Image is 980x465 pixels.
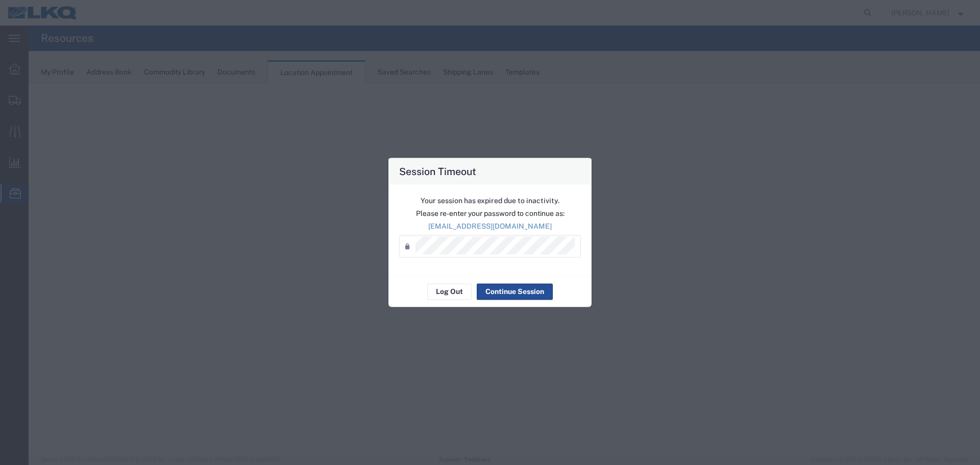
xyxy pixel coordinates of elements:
p: [EMAIL_ADDRESS][DOMAIN_NAME] [399,221,581,231]
p: Please re-enter your password to continue as: [399,208,581,218]
h4: Session Timeout [399,163,476,178]
button: Log Out [427,283,472,300]
p: Your session has expired due to inactivity. [399,195,581,206]
button: Continue Session [477,283,553,300]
